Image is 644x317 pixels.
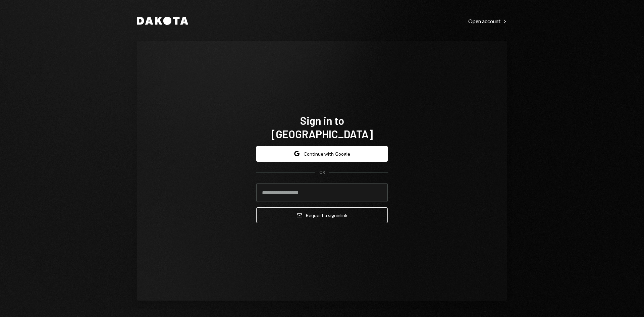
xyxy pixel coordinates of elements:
button: Continue with Google [256,146,388,162]
div: OR [319,170,325,175]
h1: Sign in to [GEOGRAPHIC_DATA] [256,114,388,141]
button: Request a signinlink [256,207,388,223]
div: Open account [468,18,507,24]
a: Open account [468,17,507,24]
